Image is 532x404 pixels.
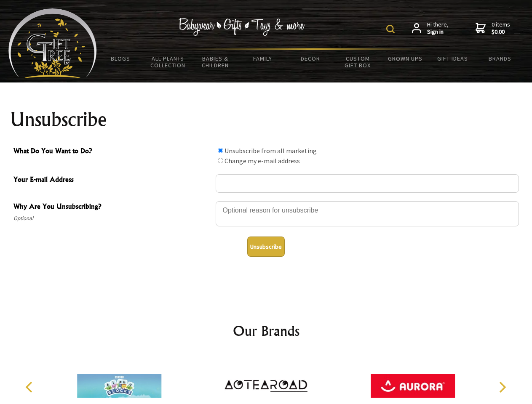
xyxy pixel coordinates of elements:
h1: Unsubscribe [10,109,522,130]
a: Hi there,Sign in [412,21,449,36]
strong: Sign in [427,28,449,36]
a: All Plants Collection [144,50,192,74]
a: 0 items$0.00 [476,21,510,36]
a: BLOGS [97,50,144,67]
span: Why Are You Unsubscribing? [13,201,211,213]
textarea: Why Are You Unsubscribing? [216,201,519,226]
label: Unsubscribe from all marketing [225,146,317,155]
a: Babies & Children [192,50,239,74]
button: Previous [21,378,40,396]
button: Unsubscribe [247,237,285,257]
label: Change my e-mail address [225,157,300,165]
input: Your E-mail Address [216,174,519,193]
span: What Do You Want to Do? [13,146,211,158]
a: Gift Ideas [429,50,476,67]
h2: Our Brands [17,321,516,341]
a: Family [239,50,287,67]
img: Babywear - Gifts - Toys & more [179,18,305,36]
a: Decor [286,50,334,67]
img: Babyware - Gifts - Toys and more... [8,8,97,78]
input: What Do You Want to Do? [218,158,223,163]
a: Grown Ups [381,50,429,67]
span: 0 items [492,21,510,36]
input: What Do You Want to Do? [218,148,223,153]
img: product search [386,25,395,33]
span: Hi there, [427,21,449,36]
a: Brands [476,50,524,67]
strong: $0.00 [492,28,510,36]
button: Next [493,378,511,396]
span: Your E-mail Address [13,174,211,186]
a: Custom Gift Box [334,50,382,74]
span: Optional [13,213,211,223]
